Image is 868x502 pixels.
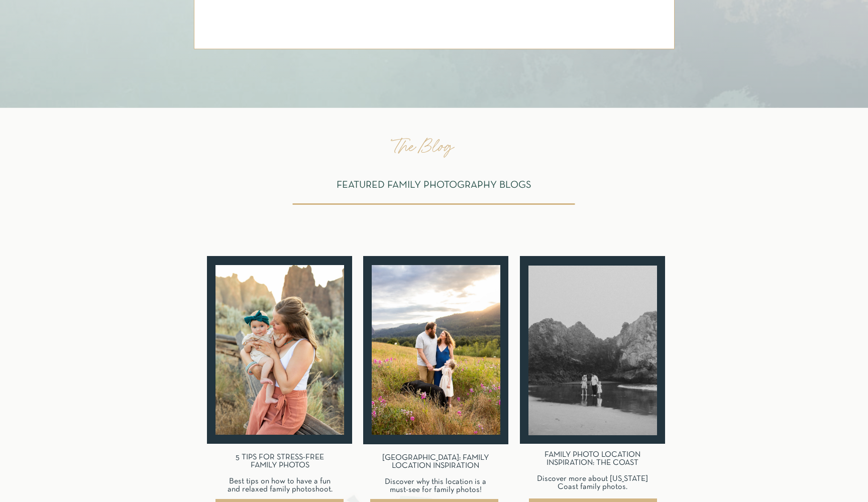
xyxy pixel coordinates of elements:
[528,451,657,498] a: FAMILY PHOTO LOCATION INSPIRATION: THE COASTDiscover more about [US_STATE] Coast family photos.
[528,451,657,498] h3: FAMILY PHOTO LOCATION INSPIRATION: THE COAST Discover more about [US_STATE] Coast family photos.
[223,453,337,496] h3: 5 TIPS FOR STRESS-FREE FAMILY PHOTOS Best tips on how to have a fun and relaxed family photoshoot.
[375,454,496,495] h3: [GEOGRAPHIC_DATA]: FAMILY LOCATION INSPIRATION Discover why this location is a must-see for famil...
[375,454,496,495] a: [GEOGRAPHIC_DATA]: FAMILY LOCATION INSPIRATIONDiscover why this location is a must-see for family...
[393,137,475,156] h2: The Blog
[305,178,563,192] p: FEATURED FAMILY PHOTOGRAPHY BLOGS
[223,453,337,496] a: 5 TIPS FOR STRESS-FREE FAMILY PHOTOSBest tips on how to have a fun and relaxed family photoshoot.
